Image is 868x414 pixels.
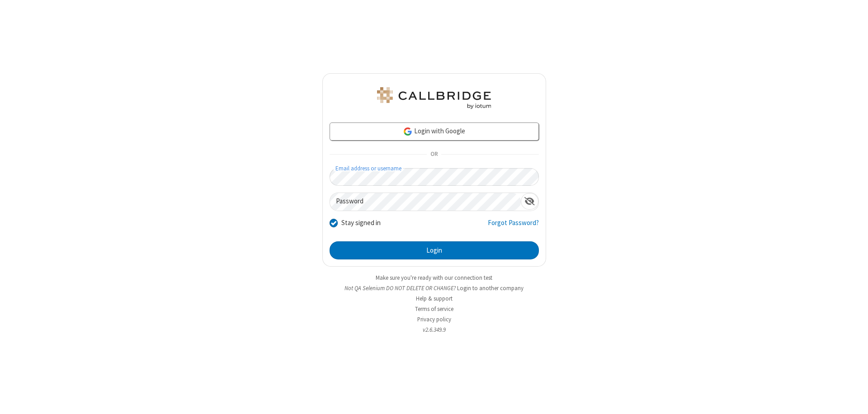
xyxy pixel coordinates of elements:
input: Email address or username [330,168,539,186]
button: Login to another company [457,284,524,292]
li: Not QA Selenium DO NOT DELETE OR CHANGE? [322,284,546,292]
a: Terms of service [415,305,453,313]
input: Password [330,193,521,211]
li: v2.6.349.9 [322,325,546,334]
img: QA Selenium DO NOT DELETE OR CHANGE [375,87,493,109]
img: google-icon.png [403,127,413,136]
a: Help & support [416,295,453,302]
span: OR [427,148,441,161]
label: Stay signed in [341,218,381,228]
iframe: Chat [845,390,861,408]
button: Login [330,241,539,259]
div: Show password [521,193,538,210]
a: Make sure you're ready with our connection test [376,274,492,282]
a: Forgot Password? [488,218,539,235]
a: Privacy policy [417,315,451,323]
a: Login with Google [330,122,539,141]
